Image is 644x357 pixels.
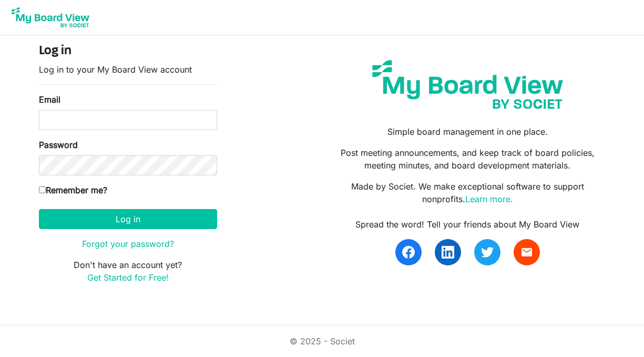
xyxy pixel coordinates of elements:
a: Forgot your password? [82,239,174,249]
img: my-board-view-societ.svg [364,52,571,117]
p: Simple board management in one place. [330,125,605,138]
a: © 2025 - Societ [290,336,355,346]
img: linkedin.svg [442,246,454,259]
div: Spread the word! Tell your friends about My Board View [330,218,605,231]
label: Remember me? [39,184,107,196]
span: email [520,246,533,259]
a: Learn more. [465,194,513,204]
p: Made by Societ. We make exceptional software to support nonprofits. [330,180,605,205]
img: My Board View Logo [8,4,93,31]
label: Email [39,93,60,106]
h4: Log in [39,44,217,59]
p: Post meeting announcements, and keep track of board policies, meeting minutes, and board developm... [330,146,605,172]
input: Remember me? [39,186,46,193]
img: facebook.svg [402,246,415,259]
img: twitter.svg [481,246,494,259]
label: Password [39,138,78,151]
a: Get Started for Free! [87,272,169,283]
p: Don't have an account yet? [39,259,217,284]
p: Log in to your My Board View account [39,63,217,76]
button: Log in [39,209,217,229]
a: email [514,239,540,265]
